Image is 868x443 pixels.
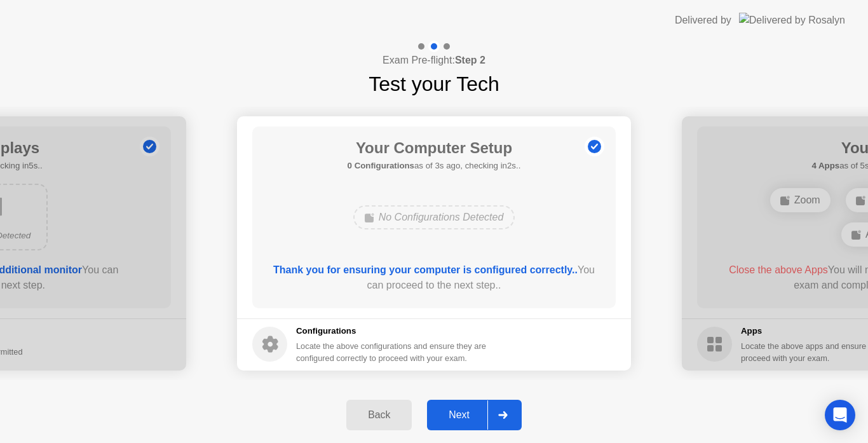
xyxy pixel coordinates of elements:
img: Delivered by Rosalyn [739,13,845,27]
button: Back [346,400,412,430]
h1: Your Computer Setup [348,137,521,160]
h5: Configurations [296,325,489,337]
div: Locate the above configurations and ensure they are configured correctly to proceed with your exam. [296,340,489,364]
h5: as of 3s ago, checking in2s.. [348,160,521,172]
div: Back [350,409,408,421]
div: Next [431,409,487,421]
b: Step 2 [455,55,485,65]
h4: Exam Pre-flight: [383,53,485,68]
div: No Configurations Detected [353,205,515,229]
div: You can proceed to the next step.. [271,262,598,293]
div: Open Intercom Messenger [825,400,855,430]
b: 0 Configurations [348,161,414,170]
h1: Test your Tech [369,69,499,99]
b: Thank you for ensuring your computer is configured correctly.. [273,264,578,275]
div: Delivered by [675,13,731,28]
button: Next [427,400,522,430]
